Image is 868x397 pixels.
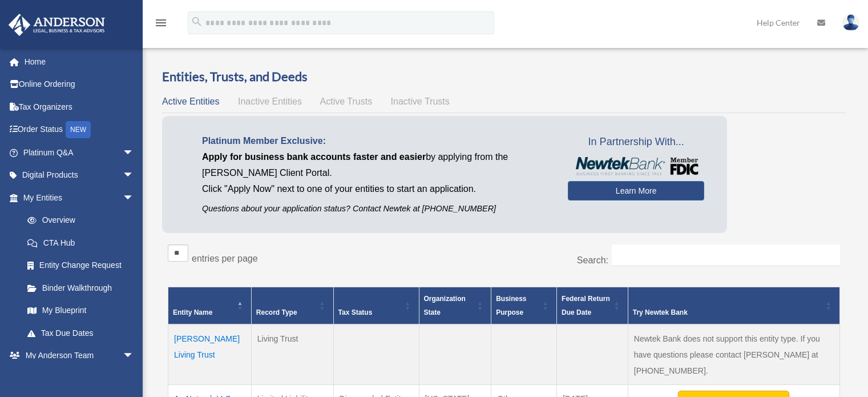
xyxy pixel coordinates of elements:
a: Online Ordering [8,73,151,96]
p: by applying from the [PERSON_NAME] Client Portal. [202,149,551,181]
th: Organization State: Activate to sort [419,287,491,324]
img: NewtekBankLogoSM.png [574,157,699,175]
a: Binder Walkthrough [16,276,146,299]
td: [PERSON_NAME] Living Trust [168,324,252,385]
a: menu [154,20,168,30]
a: Home [8,50,151,73]
span: Inactive Entities [238,97,302,106]
a: Digital Productsarrow_drop_down [8,164,151,187]
span: Tax Status [338,308,373,316]
a: My Entitiesarrow_drop_down [8,186,146,209]
label: entries per page [192,254,258,263]
span: Federal Return Due Date [562,295,610,316]
a: CTA Hub [16,231,146,254]
th: Tax Status: Activate to sort [333,287,419,324]
span: arrow_drop_down [123,141,146,165]
div: Try Newtek Bank [633,306,822,319]
h3: Entities, Trusts, and Deeds [162,68,846,86]
a: My Blueprint [16,299,146,322]
a: Platinum Q&Aarrow_drop_down [8,141,151,164]
a: Learn More [568,181,704,200]
a: Order StatusNEW [8,118,151,142]
a: Tax Organizers [8,95,151,118]
span: Active Entities [162,97,219,106]
span: Active Trusts [320,97,373,106]
span: arrow_drop_down [123,164,146,187]
i: search [191,15,203,28]
th: Business Purpose: Activate to sort [491,287,557,324]
td: Newtek Bank does not support this entity type. If you have questions please contact [PERSON_NAME]... [628,324,839,385]
p: Click "Apply Now" next to one of your entities to start an application. [202,181,551,197]
a: Entity Change Request [16,254,146,277]
p: Questions about your application status? Contact Newtek at [PHONE_NUMBER] [202,202,551,216]
span: Apply for business bank accounts faster and easier [202,152,426,162]
img: Anderson Advisors Platinum Portal [5,14,108,36]
span: Inactive Trusts [391,97,450,106]
span: Business Purpose [496,295,526,316]
div: NEW [66,121,91,138]
a: Overview [16,209,140,232]
th: Try Newtek Bank : Activate to sort [628,287,839,324]
span: Entity Name [173,308,212,316]
i: menu [154,16,168,30]
img: User Pic [842,14,859,31]
span: arrow_drop_down [123,186,146,210]
th: Federal Return Due Date: Activate to sort [557,287,628,324]
span: Record Type [256,308,297,316]
th: Entity Name: Activate to invert sorting [168,287,252,324]
span: arrow_drop_down [123,344,146,368]
a: My Anderson Teamarrow_drop_down [8,344,151,367]
th: Record Type: Activate to sort [251,287,333,324]
a: Tax Due Dates [16,322,146,344]
span: In Partnership With... [568,133,704,151]
p: Platinum Member Exclusive: [202,133,551,149]
label: Search: [577,255,608,265]
td: Living Trust [251,324,333,385]
span: Organization State [424,295,466,316]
